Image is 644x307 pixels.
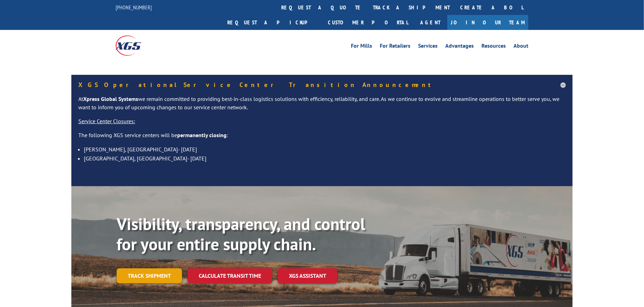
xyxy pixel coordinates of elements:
p: At we remain committed to providing best-in-class logistics solutions with efficiency, reliabilit... [78,95,566,117]
a: For Mills [351,43,372,51]
strong: permanently closing [177,132,227,139]
a: Services [418,43,438,51]
a: Advantages [445,43,474,51]
a: Agent [413,15,447,30]
strong: Xpress Global Systems [83,95,138,102]
a: XGS ASSISTANT [278,268,337,283]
li: [PERSON_NAME], [GEOGRAPHIC_DATA]- [DATE] [84,145,566,154]
a: Request a pickup [222,15,323,30]
a: Customer Portal [323,15,413,30]
p: The following XGS service centers will be : [78,131,566,145]
b: Visibility, transparency, and control for your entire supply chain. [117,213,365,255]
a: About [513,43,528,51]
u: Service Center Closures: [78,118,135,125]
a: Track shipment [117,268,182,283]
li: [GEOGRAPHIC_DATA], [GEOGRAPHIC_DATA]- [DATE] [84,154,566,163]
a: Resources [481,43,506,51]
h5: XGS Operational Service Center Transition Announcement [78,82,566,88]
a: For Retailers [380,43,410,51]
a: Join Our Team [447,15,528,30]
a: [PHONE_NUMBER] [116,4,152,11]
a: Calculate transit time [188,268,272,283]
